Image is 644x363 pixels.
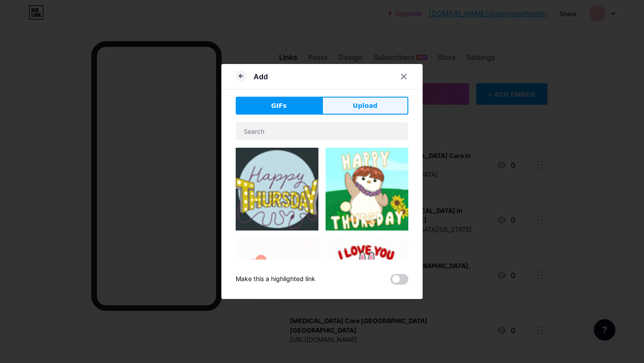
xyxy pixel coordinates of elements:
[236,122,408,140] input: Search
[326,238,408,309] img: Gihpy
[326,148,408,231] img: Gihpy
[236,238,318,320] img: Gihpy
[322,97,408,115] button: Upload
[236,274,315,285] div: Make this a highlighted link
[353,101,377,111] span: Upload
[236,148,318,231] img: Gihpy
[254,71,268,82] div: Add
[236,97,322,115] button: GIFs
[271,101,287,111] span: GIFs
